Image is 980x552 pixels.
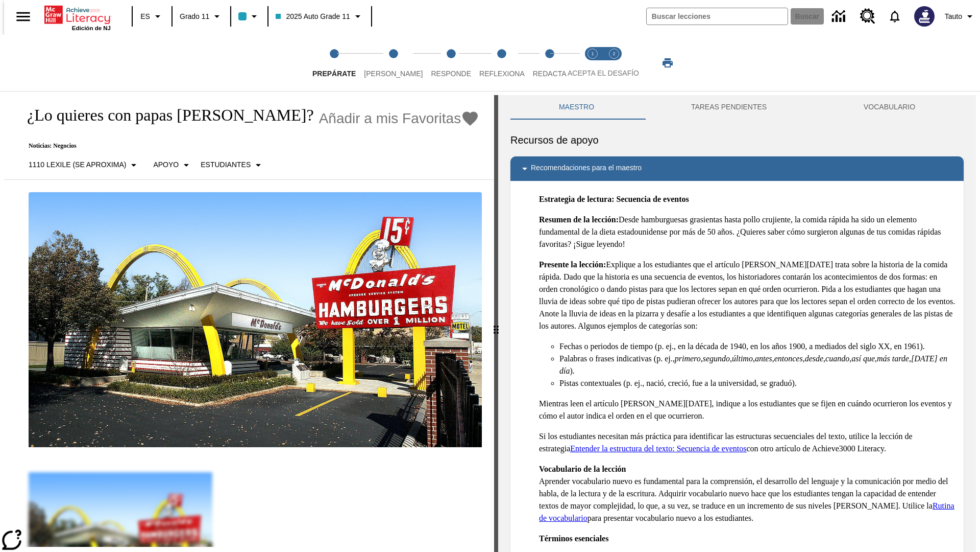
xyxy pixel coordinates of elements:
p: Recomendaciones para el maestro [531,163,642,175]
a: Centro de información [826,3,854,31]
li: Fechas o periodos de tiempo (p. ej., en la década de 1940, en los años 1900, a mediados del siglo... [559,340,955,353]
button: Grado: Grado 11, Elige un grado [176,7,227,26]
button: Reflexiona step 4 of 5 [471,35,533,91]
em: cuando [825,354,849,363]
button: Seleccionar estudiante [197,156,268,174]
em: así que [851,354,875,363]
input: Buscar campo [647,8,788,25]
em: último [732,354,753,363]
div: reading [4,95,494,547]
text: 1 [591,51,594,56]
em: desde [805,354,823,363]
text: 2 [612,51,615,56]
p: Si los estudiantes necesitan más práctica para identificar las estructuras secuenciales del texto... [539,430,955,455]
p: Mientras leen el artículo [PERSON_NAME][DATE], indique a los estudiantes que se fijen en cuándo o... [539,398,955,422]
h1: ¿Lo quieres con papas [PERSON_NAME]? [16,106,314,125]
button: Añadir a mis Favoritas - ¿Lo quieres con papas fritas? [319,109,480,127]
p: Estudiantes [201,159,251,170]
em: primero [675,354,701,363]
button: Perfil/Configuración [941,7,980,26]
button: Seleccione Lexile, 1110 Lexile (Se aproxima) [24,156,144,174]
p: 1110 Lexile (Se aproxima) [29,159,126,170]
span: 2025 Auto Grade 11 [276,11,350,22]
button: Acepta el desafío contesta step 2 of 2 [599,35,629,91]
img: Avatar [914,6,935,27]
p: Explique a los estudiantes que el artículo [PERSON_NAME][DATE] trata sobre la historia de la comi... [539,259,955,332]
button: Prepárate step 1 of 5 [304,35,364,91]
button: Escoja un nuevo avatar [908,3,941,30]
em: entonces [774,354,803,363]
img: Uno de los primeros locales de McDonald's, con el icónico letrero rojo y los arcos amarillos. [29,192,482,448]
button: Lenguaje: ES, Selecciona un idioma [136,7,168,26]
a: Notificaciones [881,3,908,30]
button: El color de la clase es azul claro. Cambiar el color de la clase. [234,7,264,26]
div: Portada [44,4,111,31]
a: Centro de recursos, Se abrirá en una pestaña nueva. [854,3,881,30]
button: Tipo de apoyo, Apoyo [149,156,197,174]
div: Instructional Panel Tabs [510,95,964,120]
strong: Presente la lección: [539,260,606,269]
span: ES [140,11,150,22]
p: Noticias: Negocios [16,142,479,150]
button: Imprimir [651,54,684,72]
div: Recomendaciones para el maestro [510,156,964,181]
div: activity [498,95,976,552]
div: Pulsa la tecla de intro o la barra espaciadora y luego presiona las flechas de derecha e izquierd... [494,95,498,552]
button: Responde step 3 of 5 [423,35,479,91]
em: antes [755,354,772,363]
span: [PERSON_NAME] [364,70,423,78]
button: Maestro [510,95,643,120]
button: TAREAS PENDIENTES [643,95,815,120]
em: segundo [703,354,730,363]
span: Grado 11 [180,11,209,22]
button: Acepta el desafío lee step 1 of 2 [578,35,607,91]
button: Abrir el menú lateral [8,2,38,32]
strong: Vocabulario de la lección [539,465,626,473]
span: Redacta [533,70,567,78]
strong: Resumen de la lección: [539,215,619,224]
button: Redacta step 5 of 5 [525,35,575,91]
p: Desde hamburguesas grasientas hasta pollo crujiente, la comida rápida ha sido un elemento fundame... [539,214,955,250]
em: más tarde [877,354,909,363]
span: Tauto [945,11,962,22]
p: Apoyo [153,159,179,170]
h6: Recursos de apoyo [510,132,964,148]
button: Lee step 2 of 5 [356,35,431,91]
span: Reflexiona [479,70,525,78]
button: Clase: 2025 Auto Grade 11, Selecciona una clase [272,7,367,26]
span: Responde [431,70,471,78]
span: Añadir a mis Favoritas [319,110,461,127]
strong: Términos esenciales [539,534,608,543]
button: VOCABULARIO [815,95,964,120]
li: Pistas contextuales (p. ej., nació, creció, fue a la universidad, se graduó). [559,377,955,389]
span: Prepárate [312,70,356,78]
a: Entender la estructura del texto: Secuencia de eventos [570,444,746,453]
p: Aprender vocabulario nuevo es fundamental para la comprensión, el desarrollo del lenguaje y la co... [539,463,955,524]
span: ACEPTA EL DESAFÍO [568,69,639,77]
span: Edición de NJ [72,25,111,31]
strong: Estrategia de lectura: Secuencia de eventos [539,195,689,203]
li: Palabras o frases indicativas (p. ej., , , , , , , , , , ). [559,353,955,377]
